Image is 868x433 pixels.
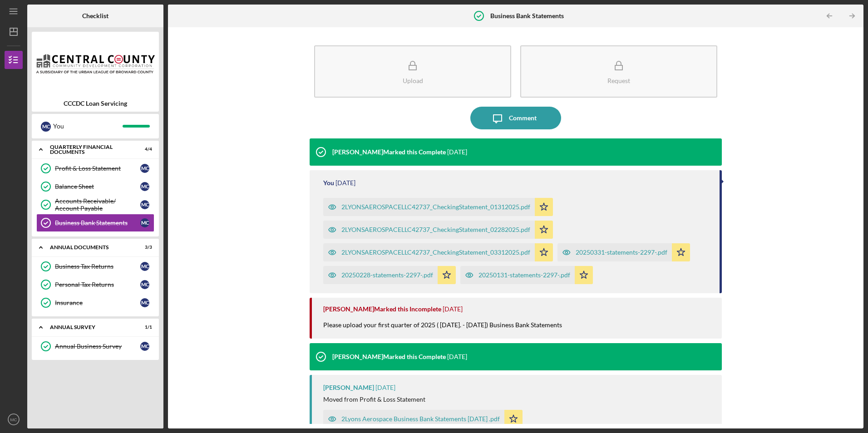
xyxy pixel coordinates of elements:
[64,100,127,107] b: CCCDC Loan Servicing
[323,221,553,239] button: 2LYONSAEROSPACELLC42737_CheckingStatement_02282025.pdf
[341,203,530,211] div: 2LYONSAEROSPACELLC42737_CheckingStatement_01312025.pdf
[82,12,108,20] b: Checklist
[36,177,154,196] a: Balance SheetMC
[323,179,334,187] div: You
[5,410,23,428] button: MC
[50,144,129,155] div: Quarterly Financial Documents
[323,198,553,216] button: 2LYONSAEROSPACELLC42737_CheckingStatement_01312025.pdf
[140,298,149,307] div: M C
[36,337,154,355] a: Annual Business SurveyMC
[55,343,140,350] div: Annual Business Survey
[478,271,570,279] div: 20250131-statements-2297-.pdf
[55,197,140,212] div: Accounts Receivable/ Account Payable
[136,147,152,152] div: 4 / 4
[136,325,152,330] div: 1 / 1
[36,214,154,232] a: Business Bank StatementsMC
[323,243,553,261] button: 2LYONSAEROSPACELLC42737_CheckingStatement_03312025.pdf
[55,281,140,288] div: Personal Tax Returns
[520,45,717,98] button: Request
[341,415,500,423] div: 2Lyons Aerospace Business Bank Statements [DATE] .pdf
[607,77,630,84] div: Request
[140,262,149,271] div: M C
[36,257,154,276] a: Business Tax ReturnsMC
[375,384,395,391] time: 2024-09-18 14:51
[470,107,561,129] button: Comment
[50,325,129,330] div: Annual Survey
[140,342,149,351] div: M C
[36,294,154,312] a: InsuranceMC
[323,410,523,428] button: 2Lyons Aerospace Business Bank Statements [DATE] .pdf
[55,219,140,226] div: Business Bank Statements
[55,183,140,190] div: Balance Sheet
[443,305,463,313] time: 2025-05-12 01:07
[447,353,467,360] time: 2024-09-18 14:53
[323,320,571,339] div: Please upload your first quarter of 2025 ( [DATE]. - [DATE]) Business Bank Statements
[314,45,511,98] button: Upload
[323,384,374,391] div: [PERSON_NAME]
[341,226,530,233] div: 2LYONSAEROSPACELLC42737_CheckingStatement_02282025.pdf
[323,396,425,403] div: Moved from Profit & Loss Statement
[55,263,140,270] div: Business Tax Returns
[32,36,159,91] img: Product logo
[136,245,152,250] div: 3 / 3
[323,305,441,313] div: [PERSON_NAME] Marked this Incomplete
[341,249,530,256] div: 2LYONSAEROSPACELLC42737_CheckingStatement_03312025.pdf
[335,179,355,187] time: 2025-05-20 16:18
[36,196,154,214] a: Accounts Receivable/ Account PayableMC
[576,249,667,256] div: 20250331-statements-2297-.pdf
[140,164,149,173] div: M C
[41,122,51,132] div: M C
[490,12,564,20] b: Business Bank Statements
[36,159,154,177] a: Profit & Loss StatementMC
[55,299,140,306] div: Insurance
[55,165,140,172] div: Profit & Loss Statement
[332,148,446,156] div: [PERSON_NAME] Marked this Complete
[10,417,17,422] text: MC
[509,107,537,129] div: Comment
[332,353,446,360] div: [PERSON_NAME] Marked this Complete
[140,218,149,227] div: M C
[140,200,149,209] div: M C
[36,276,154,294] a: Personal Tax ReturnsMC
[460,266,593,284] button: 20250131-statements-2297-.pdf
[323,266,456,284] button: 20250228-statements-2297-.pdf
[447,148,467,156] time: 2025-06-06 16:07
[557,243,690,261] button: 20250331-statements-2297-.pdf
[140,280,149,289] div: M C
[53,118,123,134] div: You
[341,271,433,279] div: 20250228-statements-2297-.pdf
[403,77,423,84] div: Upload
[140,182,149,191] div: M C
[50,245,129,250] div: Annual Documents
